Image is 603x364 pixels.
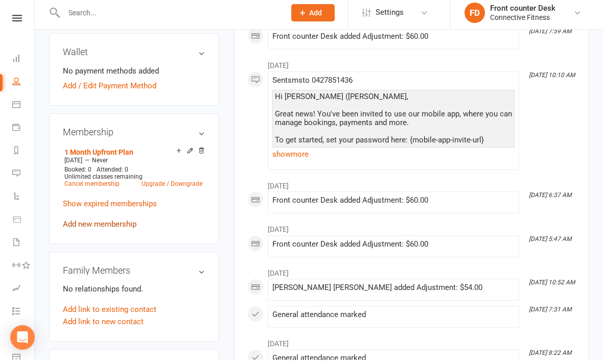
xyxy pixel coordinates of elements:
i: [DATE] 5:47 AM [529,239,571,247]
span: Unlimited classes remaining [64,177,143,184]
span: Booked: 0 [64,170,91,177]
a: Assessments [12,282,35,305]
a: Calendar [12,98,35,121]
div: Front counter Desk added Adjustment: $60.00 [272,244,515,253]
span: [DATE] [64,161,82,168]
a: Upgrade / Downgrade [142,184,202,191]
a: Show expired memberships [63,203,157,212]
i: [DATE] 10:52 AM [529,283,575,290]
span: Never [92,161,108,168]
div: General attendance marked [272,314,515,323]
span: Add [309,13,322,21]
a: Add new membership [63,224,136,233]
div: — [62,160,205,168]
h3: Family Members [63,270,205,280]
a: Add link to new contact [63,320,144,332]
a: Reports [12,144,35,167]
a: Cancel membership [64,184,120,191]
div: [PERSON_NAME] [PERSON_NAME] added Adjustment: $54.00 [272,287,515,296]
i: [DATE] 8:22 AM [529,353,571,360]
h3: Wallet [63,51,205,61]
div: Connective Fitness [490,17,555,26]
div: Hi [PERSON_NAME] ([PERSON_NAME], Great news! You've been invited to use our mobile app, where you... [275,96,512,201]
li: No payment methods added [63,69,205,81]
a: Dashboard [12,52,35,75]
a: People [12,75,35,98]
a: Payments [12,121,35,144]
a: 1 Month Upfront Plan [64,152,133,160]
i: [DATE] 10:10 AM [529,76,575,83]
li: [DATE] [247,337,575,353]
i: [DATE] 6:37 AM [529,196,571,203]
span: Settings [376,5,404,28]
h3: Membership [63,131,205,141]
i: [DATE] 7:31 AM [529,310,571,317]
li: [DATE] [247,179,575,196]
p: No relationships found. [63,287,205,299]
a: What's New [12,328,35,351]
li: [DATE] [247,59,575,75]
div: Front counter Desk [490,8,555,17]
a: Add link to existing contact [63,307,156,320]
i: [DATE] 7:59 AM [529,32,571,39]
a: Add / Edit Payment Method [63,84,156,96]
a: show more [272,151,515,165]
li: [DATE] [247,223,575,239]
li: [DATE] [247,266,575,283]
div: Front counter Desk added Adjustment: $60.00 [272,36,515,45]
a: Product Sales [12,213,35,236]
input: Search... [61,10,278,24]
div: FD [465,7,485,27]
div: Open Intercom Messenger [10,329,35,354]
div: Front counter Desk added Adjustment: $60.00 [272,200,515,209]
span: Sent sms to 0427851436 [272,80,353,89]
button: Add [291,8,335,26]
span: Attended: 0 [97,170,128,177]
